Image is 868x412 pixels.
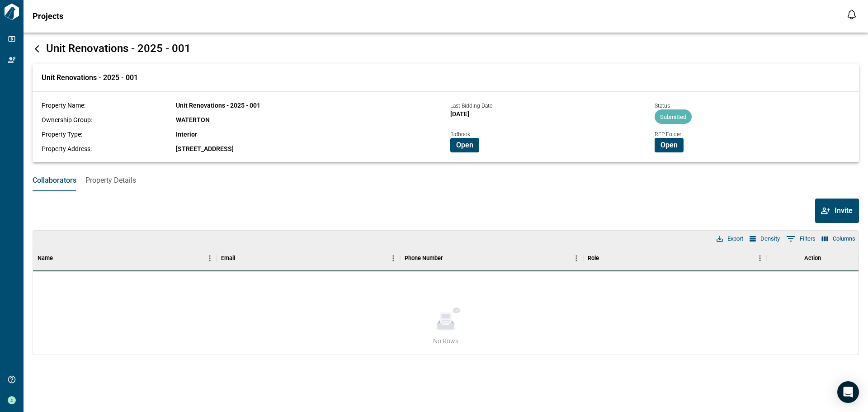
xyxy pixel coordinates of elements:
span: [STREET_ADDRESS] [176,145,234,152]
button: Sort [599,252,612,265]
span: Invite [835,206,853,215]
span: Open [456,141,473,150]
span: Last Bidding Date [450,103,492,109]
a: Open [450,140,479,149]
span: Property Details [85,176,136,185]
div: Open Intercom Messenger [837,381,859,403]
button: Menu [203,251,217,265]
div: Name [33,246,217,271]
button: Menu [387,251,400,265]
span: [DATE] [450,110,469,118]
span: Property Name: [42,102,85,109]
span: Bidbook [450,131,470,137]
div: base tabs [24,170,868,191]
span: No Rows [433,336,458,346]
div: Name [38,246,53,271]
div: Phone Number [405,246,443,271]
div: Phone Number [400,246,584,271]
div: Email [221,246,235,271]
span: Interior [176,131,197,138]
button: Invite [815,199,859,223]
button: Sort [443,252,456,265]
span: Open [660,141,678,150]
span: Property Address: [42,145,92,152]
span: Projects [33,12,63,21]
button: Menu [753,251,767,265]
div: Role [588,246,599,271]
span: WATERTON [176,116,210,123]
span: Property Type: [42,131,82,138]
span: Collaborators [33,176,76,185]
div: Email [217,246,400,271]
span: Status [655,103,670,109]
button: Menu [570,251,583,265]
div: Role [583,246,767,271]
button: Sort [53,252,66,265]
a: Open [655,140,684,149]
button: Sort [235,252,248,265]
button: Open notification feed [844,7,859,22]
button: Density [747,233,782,245]
div: Action [767,246,859,271]
span: Unit Renovations - 2025 - 001 [42,73,138,82]
button: Open [450,138,479,152]
button: Open [655,138,684,152]
button: Export [714,233,745,245]
span: Unit Renovations - 2025 - 001 [176,102,260,109]
span: Unit Renovations - 2025 - 001 [46,42,191,55]
div: Action [804,246,821,271]
span: Submitted [655,114,692,120]
button: Select columns [820,233,858,245]
button: Show filters [784,232,818,246]
span: RFP Folder [655,131,681,137]
span: Ownership Group: [42,116,92,123]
